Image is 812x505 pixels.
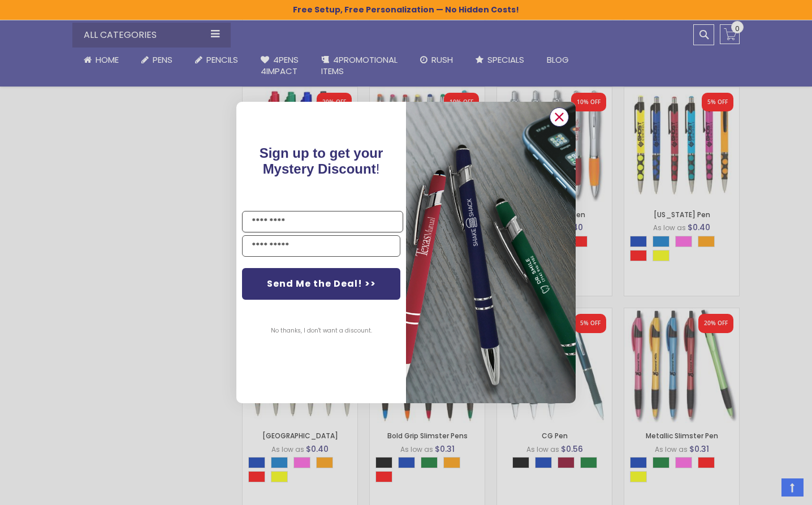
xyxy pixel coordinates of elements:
[242,235,400,257] input: YOUR EMAIL
[242,268,400,300] button: Send Me the Deal! >>
[719,474,812,505] iframe: Google Customer Reviews
[260,145,383,176] span: !
[260,145,383,176] span: Sign up to get your Mystery Discount
[550,107,569,127] button: Close dialog
[406,102,576,403] img: 081b18bf-2f98-4675-a917-09431eb06994.jpeg
[265,317,378,345] button: No thanks, I don't want a discount.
